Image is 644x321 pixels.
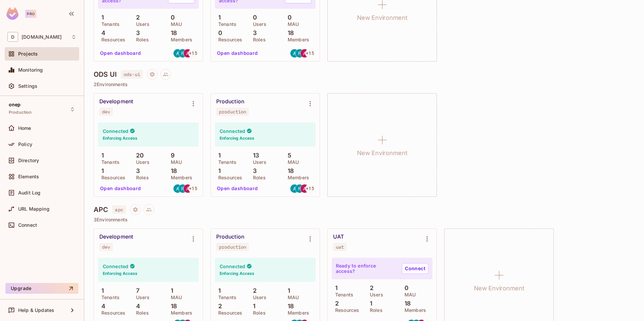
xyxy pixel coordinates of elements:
p: 1 [284,287,290,294]
p: Users [366,292,383,297]
p: Roles [250,37,266,42]
p: MAU [167,159,182,165]
p: 20 [133,152,144,159]
h4: Connected [103,128,128,134]
button: Environment settings [303,97,317,110]
p: 3 Environments [94,217,635,222]
img: antdia@deacero.com [300,184,309,193]
p: Members [167,175,192,180]
span: + 15 [306,186,314,191]
p: 4 [98,303,105,310]
p: Tenants [332,292,353,297]
div: Production [216,98,244,105]
p: 4 [133,303,140,310]
span: Production [9,110,32,115]
button: Environment settings [420,232,434,246]
p: Users [133,159,150,165]
h6: Enforcing Access [103,135,137,141]
p: 1 [98,287,104,294]
p: 18 [167,303,177,310]
div: dev [102,109,110,114]
span: Home [18,126,31,131]
p: Members [284,37,309,42]
p: 1 [366,300,372,307]
p: 18 [284,168,294,174]
p: Members [284,175,309,180]
button: Open dashboard [97,183,144,194]
h6: Enforcing Access [220,271,254,277]
p: 4 [98,30,105,36]
p: 0 [401,285,409,291]
p: Tenants [215,22,236,27]
p: Tenants [215,159,236,165]
span: Projects [18,51,38,57]
img: rmacotela@deacero.com [179,184,187,193]
p: 9 [167,152,174,159]
img: antdia@deacero.com [184,49,192,58]
p: 18 [167,168,177,174]
span: Directory [18,158,39,163]
span: + 15 [189,51,197,56]
h4: Connected [220,128,245,134]
p: MAU [167,22,182,27]
h4: APC [94,206,108,214]
img: antdia@deacero.com [184,184,192,193]
h1: New Environment [474,283,524,293]
img: aames@deacero.com [173,49,182,58]
span: Monitoring [18,67,43,73]
p: Roles [250,175,266,180]
p: 1 [332,285,337,291]
div: uat [336,244,344,250]
p: Roles [366,308,383,313]
button: Upgrade [5,283,78,294]
span: Audit Log [18,190,40,195]
p: MAU [167,295,182,300]
p: 1 [98,14,104,21]
p: 3 [250,168,257,174]
p: Resources [98,37,125,42]
p: Resources [215,175,242,180]
p: 2 Environments [94,82,635,87]
button: Open dashboard [214,183,261,194]
p: 1 [215,14,221,21]
p: Tenants [98,295,120,300]
p: 18 [284,303,294,310]
span: onep [9,102,21,107]
p: MAU [284,159,299,165]
p: Resources [98,310,125,316]
p: 13 [250,152,259,159]
img: aames@deacero.com [173,184,182,193]
h4: ODS UI [94,70,117,78]
span: apc [112,205,126,214]
p: 2 [332,300,339,307]
p: Members [284,310,309,316]
h1: New Environment [357,13,408,23]
span: Elements [18,174,39,179]
div: Pro [25,10,36,18]
span: ods-ui [121,70,143,79]
span: URL Mapping [18,206,50,212]
p: 7 [133,287,139,294]
p: 1 [250,303,255,310]
p: 0 [284,14,292,21]
button: Environment settings [303,232,317,246]
p: 2 [250,287,257,294]
img: aames@deacero.com [290,184,299,193]
p: 3 [133,30,140,36]
img: rmacotela@deacero.com [295,49,304,58]
p: 18 [167,30,177,36]
p: MAU [401,292,416,297]
div: production [219,109,246,114]
p: Users [250,295,266,300]
h4: Connected [103,263,128,270]
span: + 15 [306,51,314,56]
p: Users [133,295,150,300]
div: Production [216,234,244,240]
p: Tenants [98,22,120,27]
p: Users [250,159,266,165]
div: Development [99,98,133,105]
p: 0 [167,14,175,21]
button: Environment settings [187,97,200,110]
div: UAT [333,234,344,240]
p: Tenants [98,159,120,165]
